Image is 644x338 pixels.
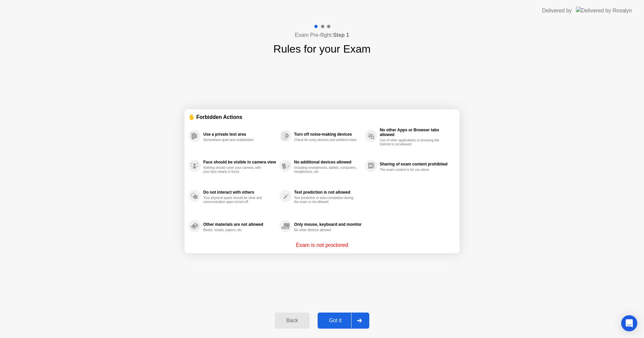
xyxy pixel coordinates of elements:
[320,318,351,324] div: Got it
[203,166,267,174] div: Nothing should cover your camera, with your face clearly in focus
[380,138,443,146] div: Use of other applications or browsing the internet is not allowed
[294,160,362,164] div: No additional devices allowed
[294,190,362,195] div: Text prediction is not allowed
[275,313,309,329] button: Back
[294,196,358,204] div: Text prediction or auto-completion during the exam is not allowed
[380,168,443,172] div: The exam content is for you alone
[380,128,452,137] div: No other Apps or Browser tabs allowed
[621,315,637,331] div: Open Intercom Messenger
[294,138,358,142] div: Check for noisy devices and ambient noise
[203,228,267,232] div: Books, scripts, papers, etc
[277,318,307,324] div: Back
[203,138,267,142] div: Somewhere quiet and undisturbed
[318,313,369,329] button: Got it
[203,196,267,204] div: Your physical space should be clear and communication apps turned off
[380,162,452,166] div: Sharing of exam content prohibited
[273,41,371,57] h1: Rules for your Exam
[189,113,455,121] div: ✋ Forbidden Actions
[576,7,632,14] img: Delivered by Rosalyn
[203,132,276,137] div: Use a private test area
[294,166,358,174] div: Including smartphones, tablets, computers, headphones, etc.
[333,32,349,38] b: Step 1
[294,132,362,137] div: Turn off noise-making devices
[203,190,276,195] div: Do not interact with others
[296,241,348,249] p: Exam is not proctored
[294,228,358,232] div: No other devices allowed
[294,222,362,227] div: Only mouse, keyboard and monitor
[295,31,349,39] h4: Exam Pre-flight:
[542,7,572,15] div: Delivered by
[203,222,276,227] div: Other materials are not allowed
[203,160,276,164] div: Face should be visible in camera view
